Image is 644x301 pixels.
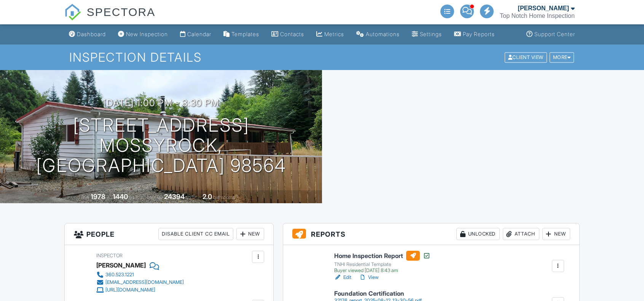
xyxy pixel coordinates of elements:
[126,31,168,37] div: New Inspection
[334,274,351,281] a: Edit
[113,193,128,201] div: 1440
[503,228,539,240] div: Attach
[324,31,344,37] div: Metrics
[164,193,185,201] div: 24394
[283,223,579,245] h3: Reports
[87,4,156,20] span: SPECTORA
[81,194,89,200] span: Built
[66,27,109,41] a: Dashboard
[280,31,304,37] div: Contacts
[177,27,214,41] a: Calendar
[353,27,403,41] a: Automations (Advanced)
[129,194,140,200] span: sq. ft.
[96,286,184,294] a: [URL][DOMAIN_NAME]
[366,31,400,37] div: Automations
[105,287,155,293] div: [URL][DOMAIN_NAME]
[313,27,347,41] a: Metrics
[220,27,262,41] a: Templates
[500,12,575,20] div: Top Notch Home Inspection
[236,228,264,240] div: New
[420,31,442,37] div: Settings
[550,52,574,62] div: More
[187,31,211,37] div: Calendar
[105,279,184,285] div: [EMAIL_ADDRESS][DOMAIN_NAME]
[359,274,379,281] a: View
[334,290,422,297] h6: Foundation Certification
[334,261,430,268] div: TNHI Residential Template
[409,27,445,41] a: Settings
[96,253,123,258] span: Inspector
[334,268,430,274] div: Buyer viewed [DATE] 8:43 am
[65,223,273,245] h3: People
[96,271,184,279] a: 360.523.1221
[505,52,547,62] div: Client View
[213,194,235,200] span: bathrooms
[518,5,569,12] div: [PERSON_NAME]
[64,4,81,21] img: The Best Home Inspection Software - Spectora
[456,228,500,240] div: Unlocked
[77,31,106,37] div: Dashboard
[334,251,430,261] h6: Home Inspection Report
[523,27,578,41] a: Support Center
[12,115,310,175] h1: [STREET_ADDRESS] Mossyrock, [GEOGRAPHIC_DATA] 98564
[268,27,307,41] a: Contacts
[115,27,171,41] a: New Inspection
[96,279,184,286] a: [EMAIL_ADDRESS][DOMAIN_NAME]
[202,193,212,201] div: 2.0
[105,272,134,278] div: 360.523.1221
[231,31,259,37] div: Templates
[103,98,219,108] h3: [DATE] 1:00 pm - 3:30 pm
[147,194,163,200] span: Lot Size
[542,228,570,240] div: New
[504,54,549,60] a: Client View
[451,27,498,41] a: Pay Reports
[534,31,575,37] div: Support Center
[334,251,430,274] a: Home Inspection Report TNHI Residential Template Buyer viewed [DATE] 8:43 am
[158,228,233,240] div: Disable Client CC Email
[91,193,105,201] div: 1978
[186,194,195,200] span: sq.ft.
[69,51,575,64] h1: Inspection Details
[96,260,146,271] div: [PERSON_NAME]
[463,31,495,37] div: Pay Reports
[64,11,155,25] a: SPECTORA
